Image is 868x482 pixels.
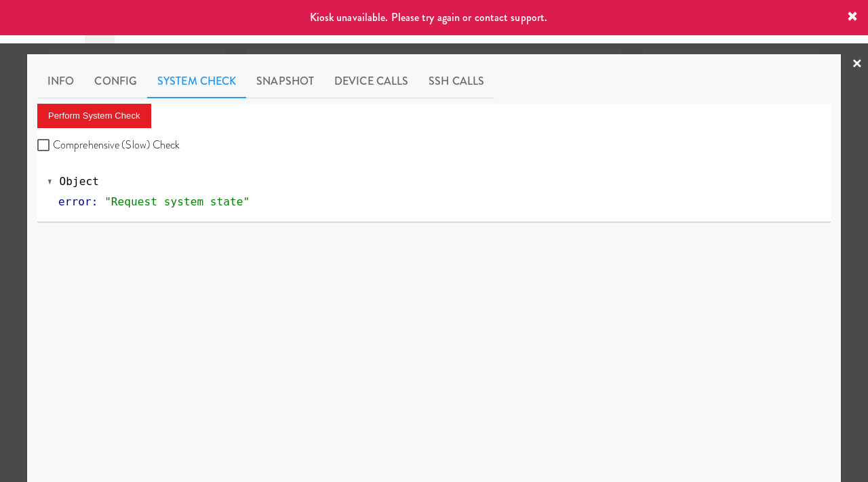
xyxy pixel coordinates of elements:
[92,195,98,208] span: :
[58,195,92,208] span: error
[37,140,53,151] input: Comprehensive (Slow) Check
[147,64,246,98] a: System Check
[37,104,151,128] button: Perform System Check
[37,64,84,98] a: Info
[324,64,418,98] a: Device Calls
[852,43,863,85] a: ×
[104,195,250,208] span: "Request system state"
[60,175,99,188] span: Object
[37,135,180,155] label: Comprehensive (Slow) Check
[84,64,147,98] a: Config
[246,64,324,98] a: Snapshot
[418,64,494,98] a: SSH Calls
[310,9,548,25] span: Kiosk unavailable. Please try again or contact support.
